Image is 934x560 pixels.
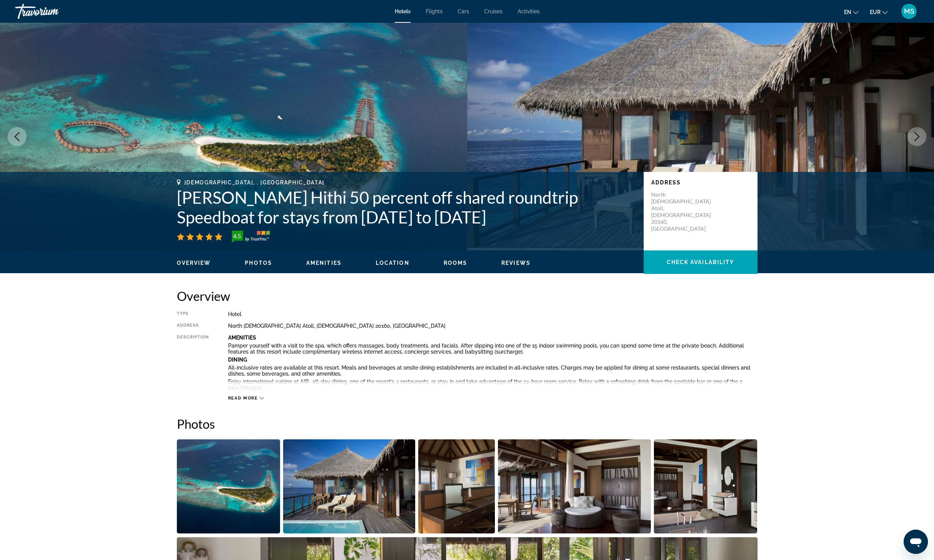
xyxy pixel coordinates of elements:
[177,260,211,266] button: Overview
[177,416,758,431] h2: Photos
[230,231,245,241] div: 4.5
[458,8,469,14] a: Cars
[228,395,264,401] button: Read more
[8,127,27,146] button: Previous image
[184,179,325,186] span: [DEMOGRAPHIC_DATA], , [GEOGRAPHIC_DATA]
[418,439,495,534] button: Open full-screen image slider
[228,396,258,401] span: Read more
[395,8,411,14] a: Hotels
[177,311,209,317] div: Type
[651,179,750,186] p: Address
[518,8,540,14] a: Activities
[232,231,270,243] img: trustyou-badge-hor.svg
[907,127,926,146] button: Next image
[498,439,651,534] button: Open full-screen image slider
[306,260,342,266] button: Amenities
[228,379,758,391] p: Enjoy international cuisine at AIR- all-day dining, one of the resort's 4 restaurants, or stay in...
[870,6,888,17] button: Change currency
[501,260,531,266] button: Reviews
[177,335,209,392] div: Description
[228,357,247,363] b: Dining
[228,343,758,355] p: Pamper yourself with a visit to the spa, which offers massages, body treatments, and facials. Aft...
[376,260,410,266] button: Location
[651,191,712,232] p: North [DEMOGRAPHIC_DATA] Atoll, [DEMOGRAPHIC_DATA] 20160, [GEOGRAPHIC_DATA]
[177,288,758,304] h2: Overview
[228,311,758,317] div: Hotel
[177,187,636,227] h1: [PERSON_NAME] Hithi 50 percent off shared roundtrip Speedboat for stays from [DATE] to [DATE]
[844,6,858,17] button: Change language
[245,260,272,266] button: Photos
[426,8,443,14] a: Flights
[644,250,758,274] button: Check Availability
[904,530,928,554] iframe: Button to launch messaging window
[177,439,280,534] button: Open full-screen image slider
[228,335,256,341] b: Amenities
[870,9,880,15] span: EUR
[177,323,209,329] div: Address
[667,259,734,265] span: Check Availability
[15,2,91,21] a: Travorium
[228,323,758,329] div: North [DEMOGRAPHIC_DATA] Atoll, [DEMOGRAPHIC_DATA] 20160, [GEOGRAPHIC_DATA]
[899,3,919,19] button: User Menu
[484,8,502,14] a: Cruises
[444,260,468,266] button: Rooms
[283,439,415,534] button: Open full-screen image slider
[904,8,914,15] span: MS
[228,365,758,377] p: All-inclusive rates are available at this resort. Meals and beverages at onsite dining establishm...
[844,9,851,15] span: en
[654,439,758,534] button: Open full-screen image slider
